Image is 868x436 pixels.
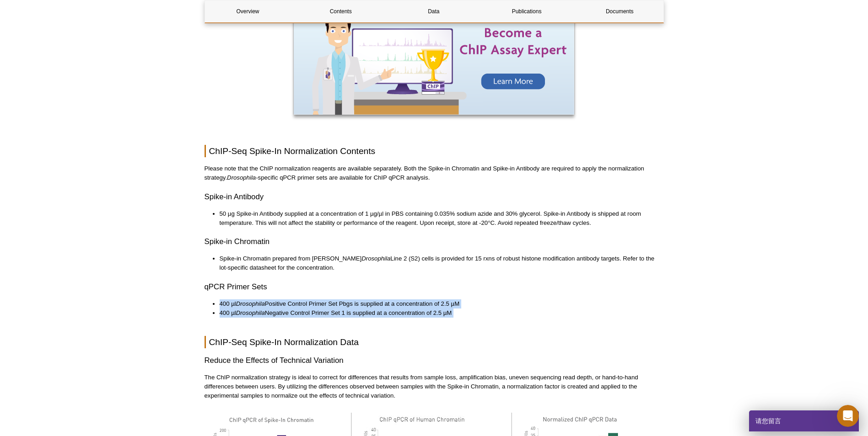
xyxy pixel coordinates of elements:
[205,191,664,202] h3: Spike-in Antibody
[220,308,655,318] li: 400 µl Negative Control Primer Set 1 is supplied at a concentration of 2.5 µM
[755,410,781,431] span: 请您留言
[391,0,477,22] a: Data
[577,0,663,22] a: Documents
[236,300,265,307] em: Drosophila
[205,0,291,22] a: Overview
[205,164,664,182] p: Please note that the ChIP normalization reagents are available separately. Both the Spike-in Chro...
[205,145,664,157] h2: ChIP-Seq Spike-In Normalization Contents
[205,282,664,292] h3: qPCR Primer Sets
[205,355,664,366] h3: Reduce the Effects of Technical Variation
[205,236,664,247] h3: Spike-in Chromatin
[294,7,574,115] img: Become a ChIP Assay Expert
[205,336,664,348] h2: ChIP-Seq Spike-In Normalization Data
[220,209,655,228] li: 50 µg Spike-in Antibody supplied at a concentration of 1 µg/µl in PBS containing 0.035% sodium az...
[837,405,859,427] iframe: Intercom live chat
[220,254,655,272] li: Spike-in Chromatin prepared from [PERSON_NAME] Line 2 (S2) cells is provided for 15 rxns of robus...
[205,373,664,400] p: The ChIP normalization strategy is ideal to correct for differences that results from sample loss...
[227,174,256,181] em: Drosophila
[236,309,265,316] em: Drosophila
[298,0,384,22] a: Contents
[484,0,570,22] a: Publications
[361,255,390,262] em: Drosophila
[220,299,655,308] li: 400 µl Positive Control Primer Set Pbgs is supplied at a concentration of 2.5 µM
